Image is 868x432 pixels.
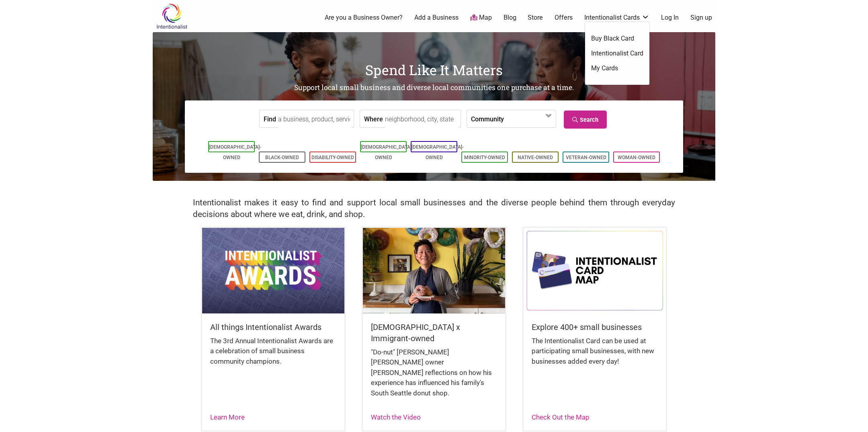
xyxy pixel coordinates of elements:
img: Intentionalist [153,3,191,29]
h5: All things Intentionalist Awards [210,321,336,333]
div: The Intentionalist Card can be used at participating small businesses, with new businesses added ... [532,336,658,375]
a: Woman-Owned [618,155,655,160]
a: Search [564,111,607,129]
h1: Spend Like It Matters [153,60,715,80]
a: Add a Business [414,13,459,22]
img: Intentionalist Card Map [524,228,666,313]
div: "Do-nut" [PERSON_NAME] [PERSON_NAME] owner [PERSON_NAME] reflections on how his experience has in... [371,347,497,407]
a: Watch the Video [371,413,421,421]
a: Offers [555,13,573,22]
a: Minority-Owned [464,155,505,160]
a: Map [470,13,492,23]
a: Check Out the Map [532,413,590,421]
a: Sign up [690,13,712,22]
a: [DEMOGRAPHIC_DATA]-Owned [209,144,261,160]
h2: Intentionalist makes it easy to find and support local small businesses and the diverse people be... [193,197,675,220]
input: neighborhood, city, state [385,110,459,128]
label: Community [471,110,504,127]
h5: Explore 400+ small businesses [532,321,658,333]
h5: [DEMOGRAPHIC_DATA] x Immigrant-owned [371,321,497,344]
a: Log In [661,13,679,22]
img: King Donuts - Hong Chhuor [363,228,505,313]
a: Black-Owned [265,155,299,160]
a: Store [528,13,543,22]
a: Native-Owned [518,155,553,160]
label: Where [364,110,383,127]
a: My Cards [591,64,643,73]
div: The 3rd Annual Intentionalist Awards are a celebration of small business community champions. [210,336,336,375]
a: Blog [504,13,516,22]
img: Intentionalist Awards [202,228,344,313]
a: Disability-Owned [311,155,354,160]
a: Buy Black Card [591,34,643,43]
label: Find [264,110,276,127]
a: Learn More [210,413,245,421]
a: [DEMOGRAPHIC_DATA]-Owned [361,144,413,160]
a: Intentionalist Cards [584,13,649,22]
a: Are you a Business Owner? [325,13,403,22]
a: Intentionalist Card [591,49,643,58]
a: Veteran-Owned [566,155,606,160]
a: [DEMOGRAPHIC_DATA]-Owned [411,144,464,160]
h2: Support local small business and diverse local communities one purchase at a time. [153,83,715,93]
input: a business, product, service [278,110,352,128]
